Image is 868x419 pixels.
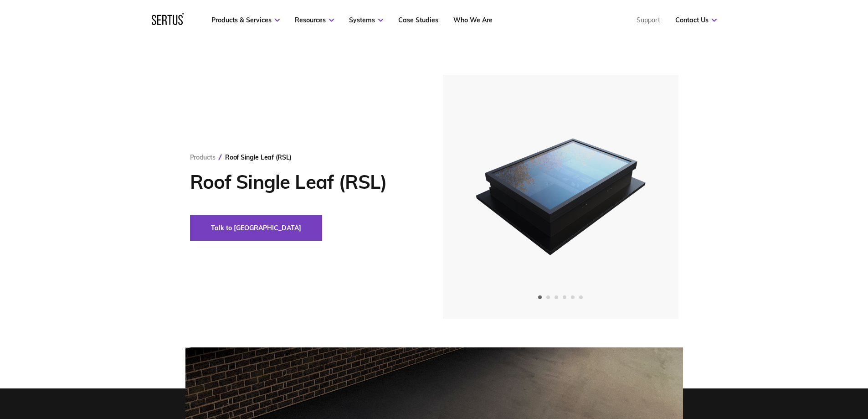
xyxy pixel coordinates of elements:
span: Go to slide 4 [563,295,566,299]
a: Support [637,16,660,24]
h1: Roof Single Leaf (RSL) [190,171,416,193]
button: Talk to [GEOGRAPHIC_DATA] [190,215,322,241]
a: Case Studies [398,16,438,24]
a: Products & Services [211,16,280,24]
span: Go to slide 6 [579,295,583,299]
a: Contact Us [675,16,717,24]
a: Systems [349,16,383,24]
a: Resources [295,16,334,24]
span: Go to slide 2 [546,295,550,299]
span: Go to slide 3 [555,295,558,299]
iframe: Chat Widget [822,375,868,419]
span: Go to slide 5 [571,295,575,299]
a: Products [190,153,216,161]
a: Who We Are [453,16,493,24]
